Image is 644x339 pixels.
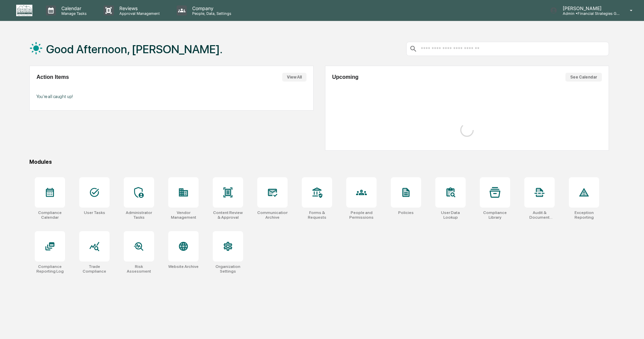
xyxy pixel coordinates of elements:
div: Modules [29,159,609,165]
div: Risk Assessment [124,264,154,274]
div: User Data Lookup [435,210,466,220]
p: Calendar [56,5,90,11]
div: Forms & Requests [302,210,332,220]
div: Website Archive [168,264,199,269]
h1: Good Afternoon, [PERSON_NAME]. [46,42,223,56]
div: Compliance Reporting Log [35,264,65,274]
div: User Tasks [84,210,105,215]
div: Communications Archive [257,210,288,220]
h2: Upcoming [332,74,358,80]
p: Reviews [114,5,163,11]
div: Compliance Library [480,210,510,220]
div: People and Permissions [346,210,377,220]
p: Approval Management [114,11,163,16]
p: Manage Tasks [56,11,90,16]
div: Trade Compliance [79,264,110,274]
div: Exception Reporting [569,210,599,220]
div: Administrator Tasks [124,210,154,220]
button: See Calendar [565,73,602,82]
p: Admin • Financial Strategies Group (FSG) [557,11,620,16]
div: Policies [398,210,414,215]
div: Organization Settings [213,264,243,274]
button: View All [282,73,306,82]
img: logo [16,5,32,16]
div: Content Review & Approval [213,210,243,220]
p: Company [187,5,235,11]
p: You're all caught up! [36,94,306,99]
h2: Action Items [36,74,69,80]
div: Vendor Management [168,210,199,220]
p: [PERSON_NAME] [557,5,620,11]
div: Compliance Calendar [35,210,65,220]
div: Audit & Document Logs [524,210,555,220]
p: People, Data, Settings [187,11,235,16]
